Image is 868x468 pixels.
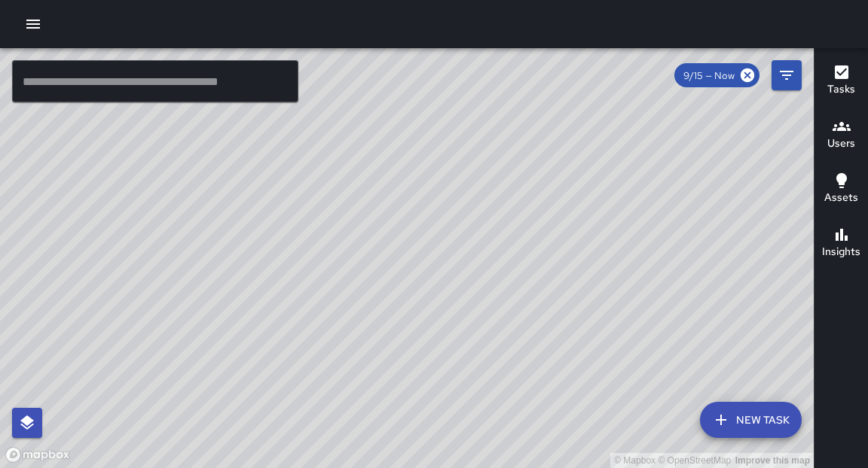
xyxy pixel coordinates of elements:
[827,81,855,98] h6: Tasks
[822,244,860,260] h6: Insights
[815,217,868,271] button: Insights
[700,402,802,438] button: New Task
[772,60,802,90] button: Filters
[815,163,868,217] button: Assets
[815,108,868,163] button: Users
[827,135,855,152] h6: Users
[674,69,744,82] span: 9/15 — Now
[815,54,868,108] button: Tasks
[674,63,759,87] div: 9/15 — Now
[824,190,858,206] h6: Assets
